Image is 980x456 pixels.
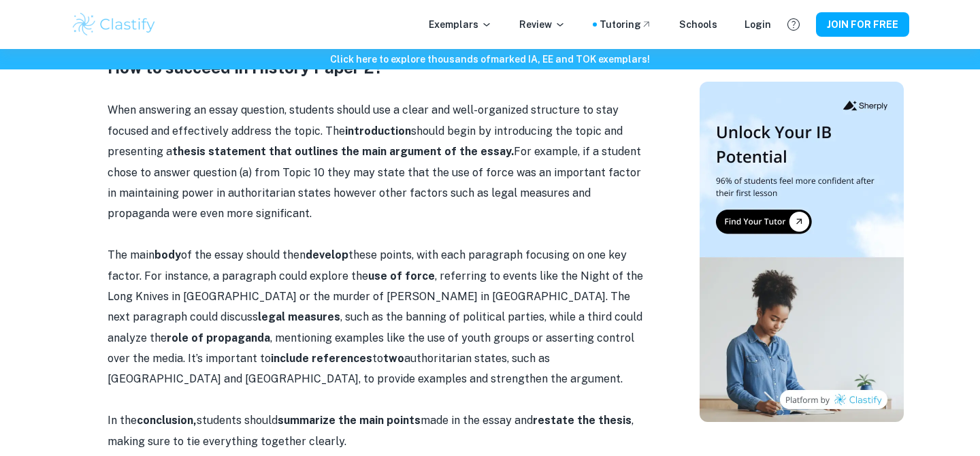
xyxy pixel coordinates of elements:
strong: thesis statement that outlines the main argument of the essay. [172,145,514,158]
button: JOIN FOR FREE [816,12,909,37]
strong: conclusion, [137,414,197,427]
h6: Click here to explore thousands of marked IA, EE and TOK exemplars ! [3,52,977,67]
a: Tutoring [600,17,652,32]
p: In the students should made in the essay and , making sure to tie everything together clearly. [108,410,652,452]
strong: role of propaganda [167,331,270,344]
strong: introduction [345,125,411,137]
strong: develop [306,248,348,261]
strong: two [383,352,404,365]
strong: use of force [368,270,435,282]
strong: legal measures [258,310,340,323]
strong: include references [271,352,372,365]
strong: body [154,248,181,261]
img: Clastify logo [71,11,157,38]
p: Review [519,17,566,32]
p: The main of the essay should then these points, with each paragraph focusing on one key factor. F... [108,245,652,390]
strong: restate the thesis [533,414,632,427]
p: When answering an essay question, students should use a clear and well-organized structure to sta... [108,100,652,224]
a: Login [745,17,771,32]
strong: summarize the main points [278,414,421,427]
button: Help and Feedback [782,13,805,36]
a: Schools [679,17,717,32]
img: Thumbnail [700,82,904,422]
p: Exemplars [429,17,492,32]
